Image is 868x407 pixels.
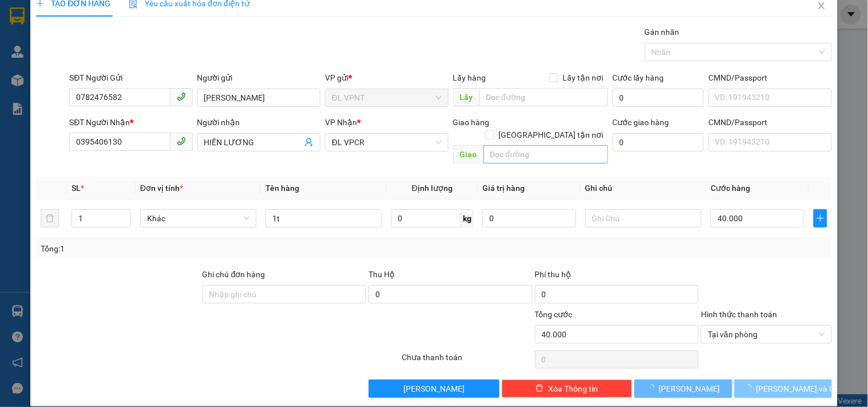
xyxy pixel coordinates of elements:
[613,118,669,127] label: Cước giao hàng
[401,351,533,371] div: Chưa thanh toán
[14,74,60,147] b: Phúc An Express
[585,209,701,228] input: Ghi Chú
[482,209,576,228] input: 0
[482,183,525,193] span: Giá trị hàng
[462,209,473,228] span: kg
[70,17,113,70] b: Gửi khách hàng
[140,183,183,193] span: Đơn vị tính
[96,54,157,69] li: (c) 2017
[325,71,448,84] div: VP gửi
[647,384,659,392] span: loading
[814,214,827,223] span: plus
[817,1,826,10] span: close
[69,71,192,84] div: SĐT Người Gửi
[744,384,756,392] span: loading
[536,384,544,393] span: delete
[708,116,831,129] div: CMND/Passport
[635,380,732,398] button: [PERSON_NAME]
[645,27,680,37] label: Gán nhãn
[41,209,59,228] button: delete
[203,285,367,304] input: Ghi chú đơn hàng
[69,116,192,129] div: SĐT Người Nhận
[502,380,632,398] button: deleteXóa Thông tin
[453,88,479,106] span: Lấy
[203,270,265,279] label: Ghi chú đơn hàng
[265,209,382,228] input: VD: Bàn, Ghế
[535,310,573,319] span: Tổng cước
[711,183,750,193] span: Cước hàng
[403,382,465,395] span: [PERSON_NAME]
[332,89,441,106] span: ĐL VPNT
[613,73,664,82] label: Cước lấy hàng
[613,89,704,107] input: Cước lấy hàng
[368,270,395,279] span: Thu Hộ
[124,14,152,42] img: logo.jpg
[613,133,704,151] input: Cước giao hàng
[453,118,490,127] span: Giao hàng
[735,380,832,398] button: [PERSON_NAME] và In
[756,382,837,395] span: [PERSON_NAME] và In
[548,382,598,395] span: Xóa Thông tin
[701,310,777,319] label: Hình thức thanh toán
[96,43,157,53] b: [DOMAIN_NAME]
[197,116,320,129] div: Người nhận
[412,183,453,193] span: Định lượng
[177,137,186,146] span: phone
[197,71,320,84] div: Người gửi
[453,145,483,163] span: Giao
[41,242,336,255] div: Tổng: 1
[814,209,827,228] button: plus
[558,71,608,84] span: Lấy tận nơi
[332,134,441,151] span: ĐL VPCR
[494,129,608,141] span: [GEOGRAPHIC_DATA] tận nơi
[483,145,608,163] input: Dọc đường
[659,382,720,395] span: [PERSON_NAME]
[325,118,357,127] span: VP Nhận
[304,138,314,147] span: user-add
[708,71,831,84] div: CMND/Passport
[72,183,81,193] span: SL
[147,210,249,227] span: Khác
[265,183,299,193] span: Tên hàng
[708,326,825,343] span: Tại văn phòng
[453,73,486,82] span: Lấy hàng
[14,14,72,71] img: logo.jpg
[581,177,706,199] th: Ghi chú
[479,88,608,106] input: Dọc đường
[535,268,699,285] div: Phí thu hộ
[177,92,186,101] span: phone
[368,380,499,398] button: [PERSON_NAME]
